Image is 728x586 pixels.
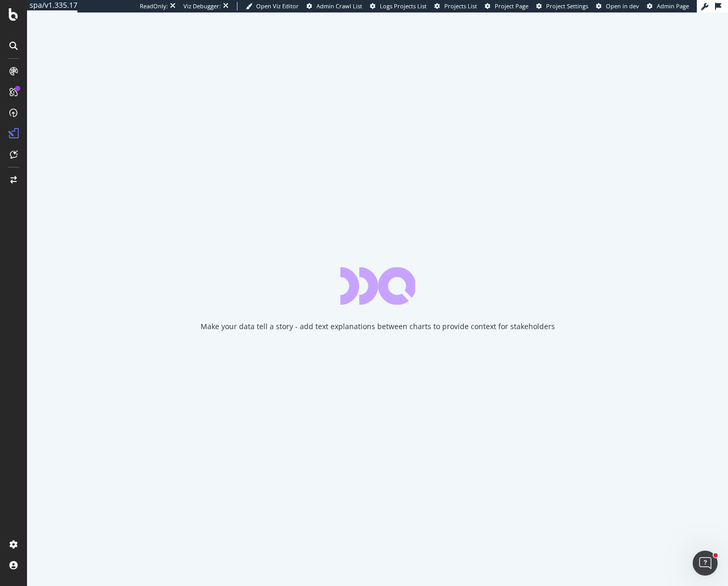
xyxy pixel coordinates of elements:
[495,2,528,10] span: Project Page
[657,2,689,10] span: Admin Page
[183,2,221,10] div: Viz Debugger:
[380,2,427,10] span: Logs Projects List
[596,2,639,10] a: Open in dev
[606,2,639,10] span: Open in dev
[444,2,477,10] span: Projects List
[546,2,588,10] span: Project Settings
[693,551,718,576] iframe: Intercom live chat
[256,2,299,10] span: Open Viz Editor
[201,321,555,332] div: Make your data tell a story - add text explanations between charts to provide context for stakeho...
[536,2,588,10] a: Project Settings
[140,2,168,10] div: ReadOnly:
[434,2,477,10] a: Projects List
[485,2,528,10] a: Project Page
[316,2,362,10] span: Admin Crawl List
[246,2,299,10] a: Open Viz Editor
[647,2,689,10] a: Admin Page
[370,2,427,10] a: Logs Projects List
[340,267,415,305] div: animation
[307,2,362,10] a: Admin Crawl List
